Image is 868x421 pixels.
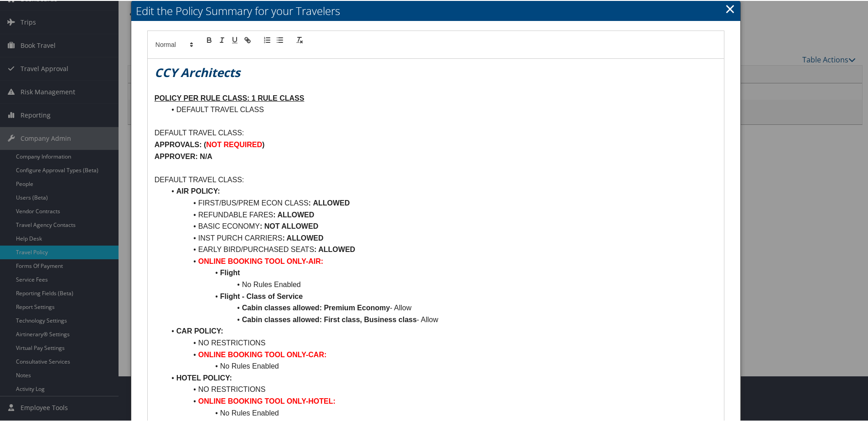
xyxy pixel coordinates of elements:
li: - Allow [165,313,717,325]
strong: Cabin classes allowed: Premium Economy [242,303,390,311]
strong: : NOT ALLOWED [260,221,318,229]
strong: ONLINE BOOKING TOOL ONLY-CAR: [198,350,327,358]
strong: ONLINE BOOKING TOOL ONLY-AIR: [198,257,323,264]
li: No Rules Enabled [165,406,717,418]
li: DEFAULT TRAVEL CLASS [165,103,717,115]
li: BASIC ECONOMY [165,220,717,231]
strong: : ALLOWED [282,233,323,241]
em: CCY Architects [155,63,240,80]
strong: Flight [220,268,240,276]
u: POLICY PER RULE CLASS: 1 RULE CLASS [155,93,305,101]
li: NO RESTRICTIONS [165,336,717,348]
strong: : ALLOWED [273,210,314,218]
strong: APPROVALS: ( [155,140,206,148]
li: - Allow [165,301,717,313]
li: No Rules Enabled [165,359,717,371]
li: NO RESTRICTIONS [165,383,717,395]
strong: Flight - Class of Service [220,292,303,299]
li: EARLY BIRD/PURCHASED SEATS [165,243,717,255]
strong: APPROVER: N/A [155,152,212,159]
p: DEFAULT TRAVEL CLASS: [155,126,717,138]
li: No Rules Enabled [165,278,717,290]
strong: ONLINE BOOKING TOOL ONLY-HOTEL: [198,396,336,404]
strong: ALLOWED [313,198,350,206]
li: INST PURCH CARRIERS [165,231,717,243]
strong: : ALLOWED [314,245,355,252]
strong: Cabin classes allowed: First class, Business class [242,315,417,323]
strong: ) [262,140,264,148]
li: REFUNDABLE FARES [165,208,717,220]
strong: : [309,198,311,206]
strong: HOTEL POLICY: [176,373,232,381]
strong: NOT REQUIRED [206,140,262,148]
li: FIRST/BUS/PREM ECON CLASS [165,196,717,208]
strong: AIR POLICY: [176,186,220,194]
p: DEFAULT TRAVEL CLASS: [155,173,717,185]
strong: CAR POLICY: [176,326,223,334]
